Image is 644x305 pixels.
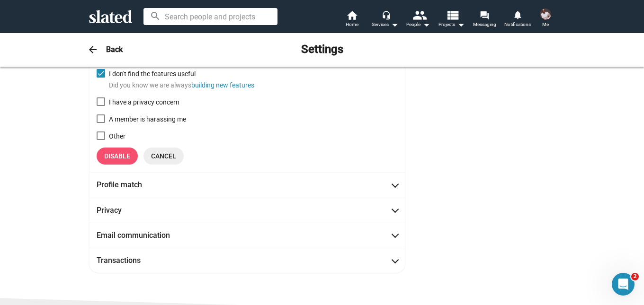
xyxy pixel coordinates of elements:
[438,19,465,30] span: Projects
[151,148,176,165] span: Cancel
[402,9,435,30] button: People
[143,8,277,25] input: Search people and projects
[191,81,254,89] a: building new features
[97,255,182,265] mat-panel-title: Transactions
[97,180,182,190] mat-panel-title: Profile match
[89,172,405,197] mat-expansion-panel-header: Profile match
[468,9,501,30] a: Messaging
[143,148,184,165] button: Cancel
[109,96,179,108] div: I have a privacy concern
[97,205,182,215] mat-panel-title: Privacy
[346,19,358,30] span: Home
[540,9,551,20] img: Daniel Danielson
[631,273,639,280] span: 2
[109,113,186,125] div: A member is harassing me
[109,68,254,79] div: I don't find the features useful
[87,44,98,55] mat-icon: arrow_back
[504,19,531,30] span: Notifications
[406,19,430,30] div: People
[420,19,432,30] mat-icon: arrow_drop_down
[104,148,130,165] span: Disable
[109,81,191,89] span: Did you know we are always
[513,10,522,19] mat-icon: notifications
[301,42,343,57] h2: Settings
[335,9,368,30] a: Home
[106,44,123,54] h3: Back
[473,19,496,30] span: Messaging
[97,148,138,165] button: Disable
[346,9,358,21] mat-icon: home
[542,19,549,30] span: Me
[412,8,426,22] mat-icon: people
[455,19,466,30] mat-icon: arrow_drop_down
[89,248,405,273] mat-expansion-panel-header: Transactions
[534,7,557,31] button: Daniel DanielsonMe
[382,10,390,19] mat-icon: headset_mic
[501,9,534,30] a: Notifications
[480,10,489,19] mat-icon: forum
[372,19,398,30] div: Services
[612,273,635,296] iframe: Intercom live chat
[89,223,405,248] mat-expansion-panel-header: Email communication
[435,9,468,30] button: Projects
[97,230,182,240] mat-panel-title: Email communication
[389,19,400,30] mat-icon: arrow_drop_down
[89,198,405,223] mat-expansion-panel-header: Privacy
[109,131,125,142] div: Other
[368,9,402,30] button: Services
[446,8,459,22] mat-icon: view_list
